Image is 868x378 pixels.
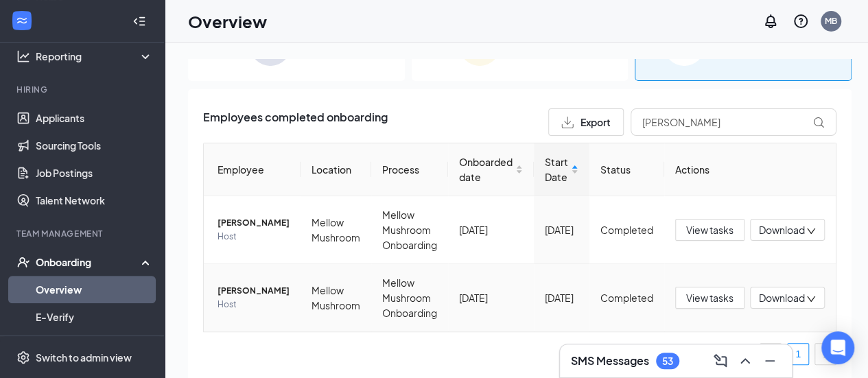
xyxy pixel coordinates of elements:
span: down [806,226,816,236]
li: Previous Page [760,343,782,365]
div: Reporting [36,49,154,63]
svg: WorkstreamLogo [15,14,29,27]
div: Completed [600,222,653,237]
span: Host [218,230,290,244]
button: Export [548,108,624,136]
a: 1 [788,344,808,364]
span: Export [580,117,611,127]
th: Location [301,143,371,196]
th: Actions [664,143,836,196]
button: View tasks [675,219,744,241]
li: 1 [787,343,809,365]
button: Minimize [759,350,781,372]
a: Sourcing Tools [36,132,153,159]
th: Onboarded date [448,143,534,196]
span: Download [759,223,805,237]
a: Applicants [36,104,153,132]
div: [DATE] [545,290,578,305]
td: Mellow Mushroom Onboarding [371,196,448,264]
div: Hiring [16,84,150,95]
div: [DATE] [459,290,523,305]
div: [DATE] [459,222,523,237]
span: down [806,294,816,304]
span: Download [759,291,805,305]
div: [DATE] [545,222,578,237]
svg: Settings [16,351,30,364]
a: Job Postings [36,159,153,187]
a: E-Verify [36,303,153,331]
a: Talent Network [36,187,153,214]
h1: Overview [188,10,267,33]
svg: Notifications [762,13,779,29]
button: right [814,343,836,365]
span: View tasks [686,222,734,237]
button: left [760,343,782,365]
span: Employees completed onboarding [203,108,388,136]
svg: ComposeMessage [712,353,729,369]
div: MB [825,15,837,27]
a: Overview [36,276,153,303]
span: Start Date [545,154,568,185]
span: Host [218,298,290,311]
div: Switch to admin view [36,351,132,364]
svg: Minimize [762,353,778,369]
svg: QuestionInfo [793,13,809,29]
li: Next Page [814,343,836,365]
span: [PERSON_NAME] [218,284,290,298]
h3: SMS Messages [571,353,649,368]
div: 53 [662,355,673,367]
td: Mellow Mushroom [301,196,371,264]
svg: Collapse [132,14,146,28]
th: Status [589,143,664,196]
button: ComposeMessage [709,350,731,372]
span: [PERSON_NAME] [218,216,290,230]
input: Search by Name, Job Posting, or Process [631,108,836,136]
div: Team Management [16,228,150,239]
th: Employee [204,143,301,196]
svg: ChevronUp [737,353,753,369]
th: Process [371,143,448,196]
svg: UserCheck [16,255,30,269]
span: Onboarded date [459,154,513,185]
div: Completed [600,290,653,305]
div: Open Intercom Messenger [821,331,854,364]
td: Mellow Mushroom [301,264,371,331]
svg: Analysis [16,49,30,63]
td: Mellow Mushroom Onboarding [371,264,448,331]
button: View tasks [675,287,744,309]
span: View tasks [686,290,734,305]
a: Onboarding Documents [36,331,153,358]
button: ChevronUp [734,350,756,372]
div: Onboarding [36,255,141,269]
